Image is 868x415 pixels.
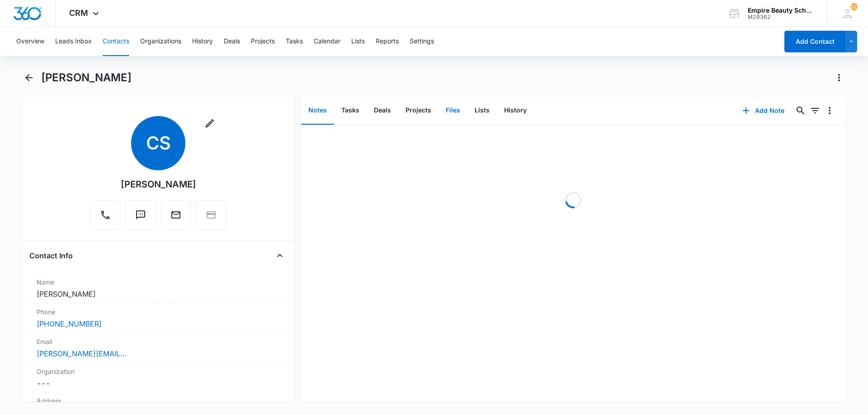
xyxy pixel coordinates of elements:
[37,289,280,299] dd: [PERSON_NAME]
[37,318,102,329] a: [PHONE_NUMBER]
[793,103,808,118] button: Search...
[351,27,365,56] button: Lists
[850,3,858,10] span: 123
[37,378,280,389] dd: ---
[748,14,814,20] div: account id
[41,71,132,84] h1: [PERSON_NAME]
[29,303,287,333] div: Phone[PHONE_NUMBER]
[832,70,846,85] button: Actions
[367,97,398,125] button: Deals
[410,27,434,56] button: Settings
[161,214,191,222] a: Email
[497,97,534,125] button: History
[467,97,497,125] button: Lists
[140,27,181,56] button: Organizations
[37,277,280,287] label: Name
[224,27,240,56] button: Deals
[398,97,439,125] button: Projects
[784,31,845,52] button: Add Contact
[90,214,120,222] a: Call
[850,3,858,10] div: notifications count
[16,27,44,56] button: Overview
[37,396,280,406] label: Address
[131,116,185,170] span: CS
[334,97,367,125] button: Tasks
[286,27,303,56] button: Tasks
[251,27,275,56] button: Projects
[126,200,156,230] button: Text
[439,97,467,125] button: Files
[37,367,280,376] label: Organization
[55,27,92,56] button: Leads Inbox
[126,214,156,222] a: Text
[121,177,196,191] div: [PERSON_NAME]
[22,70,36,85] button: Back
[37,337,280,346] label: Email
[192,27,213,56] button: History
[808,103,822,118] button: Filters
[69,8,88,18] span: CRM
[29,363,287,392] div: Organization---
[29,250,73,261] h4: Contact Info
[37,348,127,359] a: [PERSON_NAME][EMAIL_ADDRESS][DOMAIN_NAME]
[301,97,334,125] button: Notes
[103,27,129,56] button: Contacts
[37,307,280,317] label: Phone
[822,103,837,118] button: Overflow Menu
[314,27,340,56] button: Calendar
[29,333,287,363] div: Email[PERSON_NAME][EMAIL_ADDRESS][DOMAIN_NAME]
[29,274,287,303] div: Name[PERSON_NAME]
[733,100,793,121] button: Add Note
[90,200,120,230] button: Call
[376,27,399,56] button: Reports
[161,200,191,230] button: Email
[748,7,814,14] div: account name
[273,248,287,263] button: Close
